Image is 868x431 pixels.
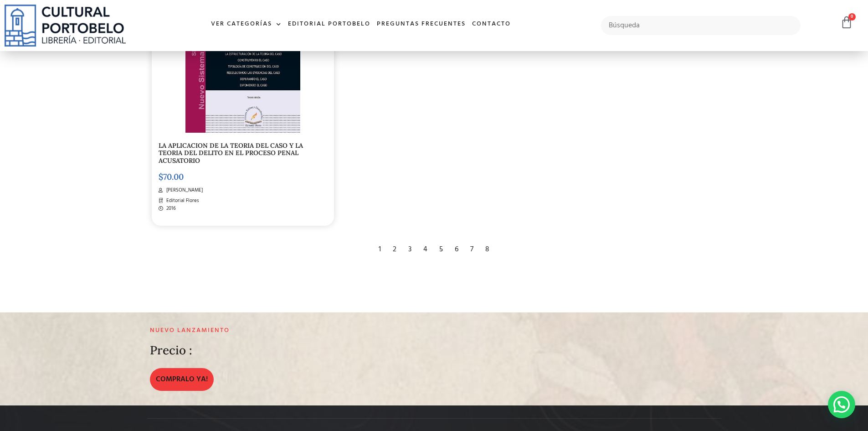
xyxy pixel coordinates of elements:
[159,171,184,182] bdi: 70.00
[159,141,303,165] a: LA APLICACION DE LA TEORIA DEL CASO Y LA TEORIA DEL DELITO EN EL PROCESO PENAL ACUSATORIO
[150,327,529,335] h2: Nuevo lanzamiento
[435,239,447,260] div: 5
[164,187,203,194] span: [PERSON_NAME]
[450,239,463,260] div: 6
[466,239,478,260] div: 7
[374,239,385,260] div: 1
[159,171,163,182] span: $
[481,239,494,260] div: 8
[404,239,416,260] div: 3
[164,205,176,213] span: 2016
[374,15,469,34] a: Preguntas frecuentes
[208,15,285,34] a: Ver Categorías
[601,16,801,35] input: Búsqueda
[388,239,401,260] div: 2
[848,13,856,21] span: 0
[150,368,214,391] a: COMPRALO YA!
[469,15,514,34] a: Contacto
[156,374,208,385] span: COMPRALO YA!
[840,16,853,29] a: 0
[828,391,855,418] div: Contactar por WhatsApp
[150,344,192,357] h2: Precio :
[164,197,199,205] span: Editorial Flores
[285,15,374,34] a: Editorial Portobelo
[419,239,432,260] div: 4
